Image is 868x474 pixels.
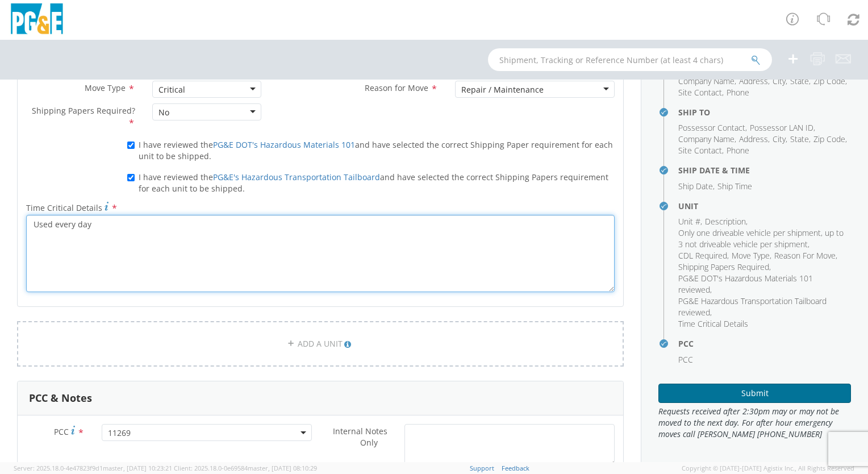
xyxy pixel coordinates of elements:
span: Move Type [85,82,126,93]
li: , [732,250,771,261]
a: PG&E DOT's Hazardous Materials 101 [213,139,355,150]
a: PG&E's Hazardous Transportation Tailboard [213,172,380,182]
span: I have reviewed the and have selected the correct Shipping Paper requirement for each unit to be ... [139,139,613,161]
span: Client: 2025.18.0-0e69584 [174,464,317,472]
span: I have reviewed the and have selected the correct Shipping Papers requirement for each unit to be... [139,172,608,194]
span: master, [DATE] 10:23:21 [103,464,172,472]
li: , [790,134,811,145]
a: ADD A UNIT [17,321,624,367]
img: pge-logo-06675f144f4cfa6a6814.png [9,3,65,37]
h3: PCC & Notes [29,393,92,404]
span: PCC [678,354,693,365]
li: , [750,122,815,134]
span: Reason For Move [774,250,836,261]
span: Ship Time [717,181,752,192]
a: Support [470,464,494,472]
div: No [158,107,169,118]
span: 11269 [108,427,306,438]
span: Time Critical Details [678,318,748,329]
span: Unit # [678,216,700,227]
li: , [790,76,811,87]
button: Submit [658,384,851,403]
span: City [773,76,786,86]
input: I have reviewed thePG&E DOT's Hazardous Materials 101and have selected the correct Shipping Paper... [127,142,135,149]
span: Site Contact [678,145,722,156]
li: , [678,122,747,134]
li: , [773,76,787,87]
input: Shipment, Tracking or Reference Number (at least 4 chars) [488,48,772,71]
span: Server: 2025.18.0-4e47823f9d1 [14,464,172,472]
span: master, [DATE] 08:10:29 [248,464,317,472]
span: Copyright © [DATE]-[DATE] Agistix Inc., All Rights Reserved [682,464,854,473]
li: , [678,76,736,87]
span: State [790,76,809,86]
li: , [678,134,736,145]
span: City [773,134,786,144]
span: Phone [727,145,749,156]
span: Phone [727,87,749,98]
span: Only one driveable vehicle per shipment, up to 3 not driveable vehicle per shipment [678,227,844,250]
li: , [678,181,715,192]
span: Possessor LAN ID [750,122,813,133]
span: Shipping Papers Required? [32,105,135,116]
li: , [678,273,848,296]
li: , [813,134,847,145]
div: Repair / Maintenance [461,84,544,95]
span: PG&E Hazardous Transportation Tailboard reviewed [678,296,827,318]
span: Move Type [732,250,770,261]
span: Requests received after 2:30pm may or may not be moved to the next day. For after hour emergency ... [658,406,851,440]
span: PCC [54,426,69,437]
span: Ship Date [678,181,713,192]
h4: PCC [678,339,851,348]
li: , [739,76,770,87]
span: Shipping Papers Required [678,261,769,272]
li: , [813,76,847,87]
li: , [678,261,771,273]
li: , [773,134,787,145]
h4: Unit [678,202,851,210]
li: , [774,250,837,261]
li: , [678,145,724,156]
a: Feedback [502,464,529,472]
span: Zip Code [813,76,845,86]
span: State [790,134,809,144]
span: Company Name [678,134,735,144]
li: , [678,296,848,318]
span: Address [739,134,768,144]
span: Internal Notes Only [333,426,387,448]
span: Time Critical Details [26,202,102,213]
li: , [678,216,702,227]
h4: Ship Date & Time [678,166,851,174]
li: , [739,134,770,145]
li: , [705,216,748,227]
li: , [678,87,724,98]
span: Address [739,76,768,86]
div: Critical [158,84,185,95]
span: 11269 [102,424,312,441]
h4: Ship To [678,108,851,117]
li: , [678,250,729,261]
span: Zip Code [813,134,845,144]
span: Possessor Contact [678,122,745,133]
span: PG&E DOT's Hazardous Materials 101 reviewed [678,273,813,295]
span: CDL Required [678,250,727,261]
span: Company Name [678,76,735,86]
li: , [678,227,848,250]
span: Reason for Move [365,82,428,93]
span: Description [705,216,746,227]
input: I have reviewed thePG&E's Hazardous Transportation Tailboardand have selected the correct Shippin... [127,174,135,181]
span: Site Contact [678,87,722,98]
